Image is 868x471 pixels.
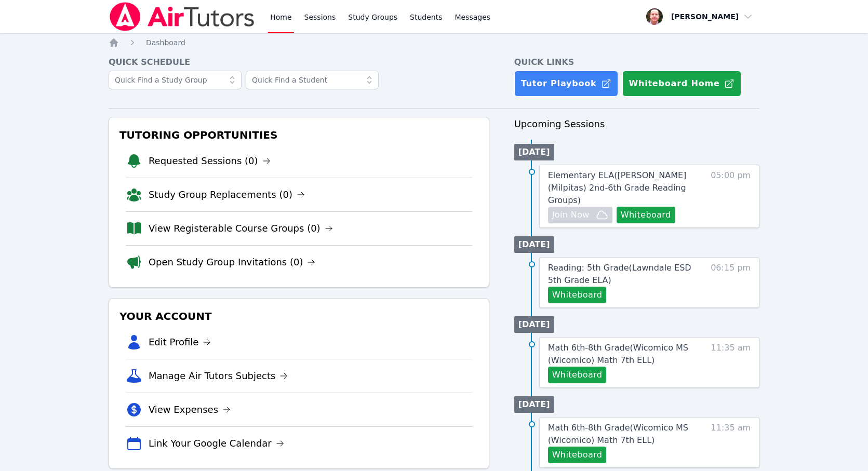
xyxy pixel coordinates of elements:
a: Study Group Replacements (0) [149,187,305,202]
li: [DATE] [514,144,554,160]
li: [DATE] [514,316,554,333]
a: Dashboard [146,37,185,48]
a: View Registerable Course Groups (0) [149,221,333,236]
button: Whiteboard [548,367,607,383]
span: Elementary ELA ( [PERSON_NAME] (Milpitas) 2nd-6th Grade Reading Groups ) [548,170,687,205]
input: Quick Find a Student [246,71,379,89]
a: Manage Air Tutors Subjects [149,369,288,383]
img: Air Tutors [109,2,256,31]
button: Whiteboard [548,287,607,303]
button: Whiteboard [548,447,607,463]
button: Join Now [548,207,612,223]
button: Whiteboard Home [622,71,741,97]
span: Math 6th-8th Grade ( Wicomico MS (Wicomico) Math 7th ELL ) [548,343,688,365]
a: Edit Profile [149,335,211,349]
input: Quick Find a Study Group [109,71,242,89]
a: View Expenses [149,402,231,417]
span: 11:35 am [711,422,751,463]
span: Messages [455,12,491,22]
a: Math 6th-8th Grade(Wicomico MS (Wicomico) Math 7th ELL) [548,422,700,447]
span: Reading: 5th Grade ( Lawndale ESD 5th Grade ELA ) [548,263,691,285]
h3: Your Account [117,307,480,326]
h3: Upcoming Sessions [514,117,760,131]
a: Math 6th-8th Grade(Wicomico MS (Wicomico) Math 7th ELL) [548,342,700,367]
li: [DATE] [514,396,554,413]
a: Link Your Google Calendar [149,436,284,451]
a: Open Study Group Invitations (0) [149,255,316,270]
span: 11:35 am [711,342,751,383]
button: Whiteboard [617,207,675,223]
h4: Quick Links [514,56,760,69]
nav: Breadcrumb [109,37,759,48]
a: Elementary ELA([PERSON_NAME] (Milpitas) 2nd-6th Grade Reading Groups) [548,169,700,207]
span: Math 6th-8th Grade ( Wicomico MS (Wicomico) Math 7th ELL ) [548,423,688,445]
a: Reading: 5th Grade(Lawndale ESD 5th Grade ELA) [548,262,700,287]
li: [DATE] [514,236,554,253]
span: Join Now [552,209,590,221]
a: Tutor Playbook [514,71,618,97]
span: 06:15 pm [711,262,751,303]
h3: Tutoring Opportunities [117,126,480,144]
h4: Quick Schedule [109,56,489,69]
span: 05:00 pm [711,169,751,223]
span: Dashboard [146,38,185,47]
a: Requested Sessions (0) [149,154,271,168]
